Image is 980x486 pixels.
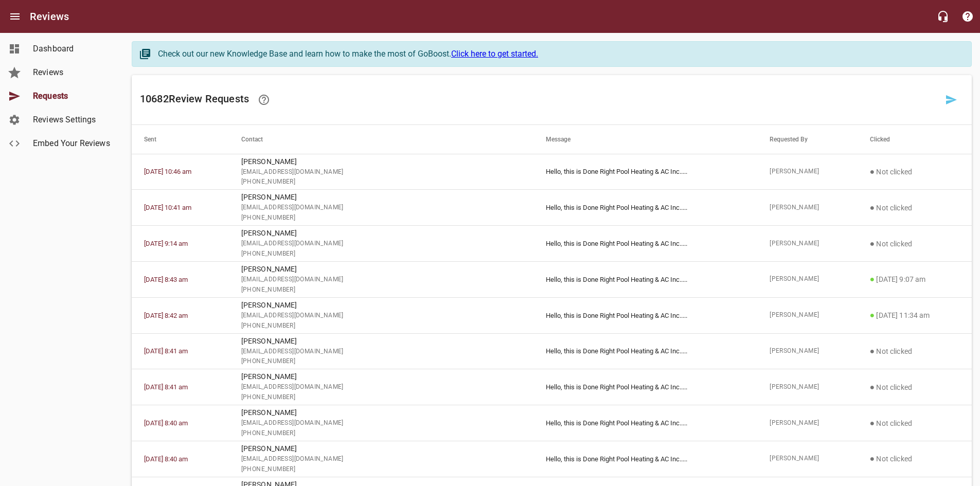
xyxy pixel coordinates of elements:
[533,333,757,369] td: Hello, this is Done Right Pool Heating & AC Inc.. ...
[870,345,959,357] p: Not clicked
[241,239,521,249] span: [EMAIL_ADDRESS][DOMAIN_NAME]
[229,125,533,154] th: Contact
[30,8,69,25] h6: Reviews
[533,441,757,477] td: Hello, this is Done Right Pool Heating & AC Inc.. ...
[241,407,521,418] p: [PERSON_NAME]
[533,125,757,154] th: Message
[870,238,959,250] p: Not clicked
[870,418,875,428] span: ●
[33,114,111,126] span: Reviews Settings
[241,300,521,311] p: [PERSON_NAME]
[241,418,521,428] span: [EMAIL_ADDRESS][DOMAIN_NAME]
[241,213,521,223] span: [PHONE_NUMBER]
[870,417,959,429] p: Not clicked
[140,87,939,112] h6: 10682 Review Request s
[241,177,521,187] span: [PHONE_NUMBER]
[533,261,757,297] td: Hello, this is Done Right Pool Heating & AC Inc.. ...
[533,369,757,405] td: Hello, this is Done Right Pool Heating & AC Inc.. ...
[241,454,521,464] span: [EMAIL_ADDRESS][DOMAIN_NAME]
[144,455,188,463] a: [DATE] 8:40 am
[533,297,757,333] td: Hello, this is Done Right Pool Heating & AC Inc.. ...
[533,226,757,262] td: Hello, this is Done Right Pool Heating & AC Inc.. ...
[144,312,188,319] a: [DATE] 8:42 am
[241,167,521,177] span: [EMAIL_ADDRESS][DOMAIN_NAME]
[132,125,229,154] th: Sent
[241,228,521,239] p: [PERSON_NAME]
[870,382,875,392] span: ●
[241,264,521,275] p: [PERSON_NAME]
[757,125,857,154] th: Requested By
[870,453,959,465] p: Not clicked
[33,43,111,55] span: Dashboard
[241,203,521,213] span: [EMAIL_ADDRESS][DOMAIN_NAME]
[870,166,959,178] p: Not clicked
[870,273,959,285] p: [DATE] 9:07 am
[33,137,111,150] span: Embed Your Reviews
[241,249,521,259] span: [PHONE_NUMBER]
[770,382,845,392] span: [PERSON_NAME]
[533,154,757,190] td: Hello, this is Done Right Pool Heating & AC Inc.. ...
[241,356,521,367] span: [PHONE_NUMBER]
[858,125,972,154] th: Clicked
[252,87,276,112] a: Learn how requesting reviews can improve your online presence
[533,190,757,226] td: Hello, this is Done Right Pool Heating & AC Inc.. ...
[241,443,521,454] p: [PERSON_NAME]
[241,371,521,382] p: [PERSON_NAME]
[931,4,955,29] button: Live Chat
[241,311,521,321] span: [EMAIL_ADDRESS][DOMAIN_NAME]
[33,90,111,102] span: Requests
[144,276,188,283] a: [DATE] 8:43 am
[770,310,845,320] span: [PERSON_NAME]
[870,381,959,393] p: Not clicked
[241,156,521,167] p: [PERSON_NAME]
[241,347,521,357] span: [EMAIL_ADDRESS][DOMAIN_NAME]
[770,167,845,177] span: [PERSON_NAME]
[144,383,188,391] a: [DATE] 8:41 am
[144,347,188,355] a: [DATE] 8:41 am
[144,419,188,427] a: [DATE] 8:40 am
[770,454,845,464] span: [PERSON_NAME]
[241,275,521,285] span: [EMAIL_ADDRESS][DOMAIN_NAME]
[870,167,875,176] span: ●
[870,310,875,320] span: ●
[770,346,845,356] span: [PERSON_NAME]
[870,346,875,356] span: ●
[955,4,980,29] button: Support Portal
[770,418,845,428] span: [PERSON_NAME]
[241,382,521,392] span: [EMAIL_ADDRESS][DOMAIN_NAME]
[533,405,757,441] td: Hello, this is Done Right Pool Heating & AC Inc.. ...
[770,274,845,284] span: [PERSON_NAME]
[144,204,191,211] a: [DATE] 10:41 am
[770,239,845,249] span: [PERSON_NAME]
[870,202,959,214] p: Not clicked
[3,4,27,29] button: Open drawer
[870,203,875,212] span: ●
[33,66,111,79] span: Reviews
[241,336,521,347] p: [PERSON_NAME]
[870,274,875,284] span: ●
[241,321,521,331] span: [PHONE_NUMBER]
[939,87,964,112] a: Request a review
[144,168,191,175] a: [DATE] 10:46 am
[870,454,875,463] span: ●
[158,48,961,60] div: Check out our new Knowledge Base and learn how to make the most of GoBoost.
[241,192,521,203] p: [PERSON_NAME]
[241,428,521,439] span: [PHONE_NUMBER]
[870,239,875,248] span: ●
[770,203,845,213] span: [PERSON_NAME]
[241,285,521,295] span: [PHONE_NUMBER]
[144,240,188,247] a: [DATE] 9:14 am
[241,392,521,403] span: [PHONE_NUMBER]
[870,309,959,321] p: [DATE] 11:34 am
[241,464,521,475] span: [PHONE_NUMBER]
[451,49,538,59] a: Click here to get started.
